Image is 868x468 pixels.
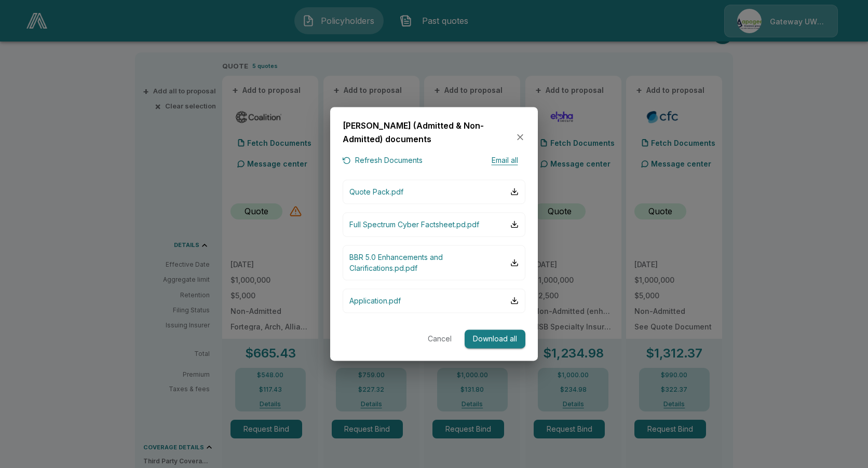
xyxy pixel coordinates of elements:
button: Refresh Documents [343,155,423,168]
button: BBR 5.0 Enhancements and Clarifications.pd.pdf [343,245,525,280]
button: Download all [465,329,525,349]
button: Application.pdf [343,288,525,313]
h6: [PERSON_NAME] (Admitted & Non-Admitted) documents [343,119,515,146]
button: Full Spectrum Cyber Factsheet.pd.pdf [343,212,525,237]
p: Application.pdf [349,295,401,306]
button: Cancel [423,329,456,349]
p: BBR 5.0 Enhancements and Clarifications.pd.pdf [349,252,510,273]
button: Quote Pack.pdf [343,180,525,204]
p: Full Spectrum Cyber Factsheet.pd.pdf [349,219,479,230]
p: Quote Pack.pdf [349,186,403,197]
button: Email all [484,155,525,168]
